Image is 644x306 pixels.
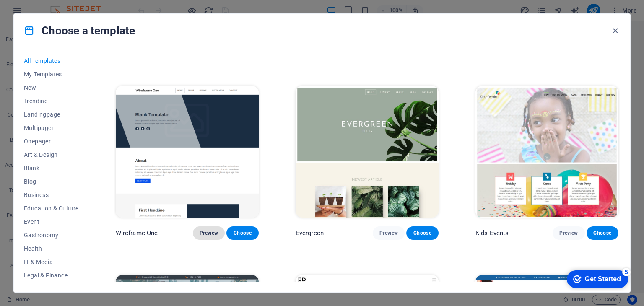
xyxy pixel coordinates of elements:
span: All Templates [24,57,79,64]
span: Add elements [159,180,201,192]
span: Event [24,218,79,225]
button: My Templates [24,67,79,81]
span: Multipager [24,124,79,131]
button: Choose [406,226,438,240]
button: Choose [226,226,258,240]
p: Evergreen [296,229,324,237]
button: Blank [24,161,79,175]
p: Kids-Events [475,229,509,237]
span: Landingpage [24,111,79,118]
span: Health [24,245,79,252]
img: Wireframe One [116,86,259,218]
span: Preview [379,230,398,236]
img: Evergreen [296,86,439,218]
span: Business [24,192,79,198]
button: IT & Media [24,255,79,269]
button: Preview [553,226,584,240]
img: Kids-Events [475,86,618,218]
p: Wireframe One [116,229,158,237]
span: Preview [200,230,218,236]
button: Education & Culture [24,202,79,215]
button: Preview [373,226,405,240]
span: Preview [559,230,578,236]
span: Onepager [24,138,79,145]
button: New [24,81,79,94]
span: Blog [24,178,79,185]
span: Blank [24,165,79,171]
div: Get Started 5 items remaining, 0% complete [7,4,68,22]
div: Get Started [25,9,61,17]
button: Legal & Finance [24,269,79,282]
button: Landingpage [24,108,79,121]
span: Art & Design [24,151,79,158]
span: Legal & Finance [24,272,79,279]
button: Gastronomy [24,228,79,242]
h4: Choose a template [24,24,135,37]
button: All Templates [24,54,79,67]
button: Onepager [24,135,79,148]
button: Trending [24,94,79,108]
span: My Templates [24,71,79,78]
span: Choose [593,230,612,236]
span: Gastronomy [24,232,79,239]
span: Choose [233,230,252,236]
button: Art & Design [24,148,79,161]
button: Preview [193,226,225,240]
span: Choose [413,230,431,236]
button: Health [24,242,79,255]
div: 5 [62,2,70,10]
span: Trending [24,98,79,104]
button: Event [24,215,79,228]
span: Paste clipboard [204,180,250,192]
button: Blog [24,175,79,188]
span: Education & Culture [24,205,79,212]
span: New [24,84,79,91]
button: Multipager [24,121,79,135]
button: Business [24,188,79,202]
div: Drop content here [7,143,402,203]
span: IT & Media [24,259,79,265]
button: Choose [587,226,618,240]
